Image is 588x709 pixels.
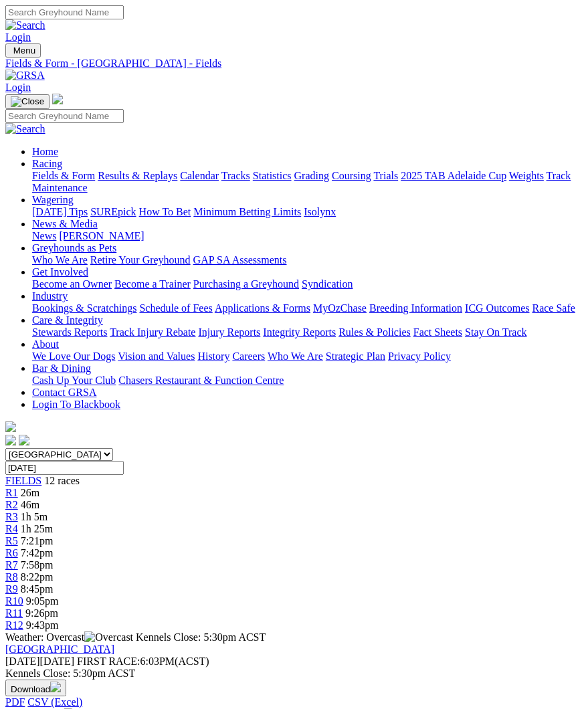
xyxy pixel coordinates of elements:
a: Become a Trainer [114,278,191,290]
a: R5 [5,535,18,546]
a: Cash Up Your Club [32,375,116,386]
img: Overcast [84,631,133,643]
a: Trials [373,170,398,181]
a: Syndication [302,278,353,290]
a: Track Maintenance [32,170,571,193]
a: Fields & Form - [GEOGRAPHIC_DATA] - Fields [5,58,583,70]
a: Statistics [253,170,292,181]
a: R2 [5,499,18,510]
div: Care & Integrity [32,326,583,338]
img: logo-grsa-white.png [5,421,16,432]
a: FIELDS [5,475,41,486]
div: Wagering [32,206,583,218]
a: Privacy Policy [388,350,451,362]
a: Stewards Reports [32,326,107,338]
a: How To Bet [139,206,191,217]
a: Wagering [32,194,74,205]
a: Careers [232,350,265,362]
span: 7:42pm [21,547,54,559]
a: R1 [5,487,18,498]
a: Results & Replays [98,170,177,181]
a: R12 [5,619,23,631]
div: Racing [32,170,583,194]
span: 8:45pm [21,583,54,595]
a: R4 [5,523,18,534]
span: 9:05pm [26,595,59,607]
a: Greyhounds as Pets [32,242,116,254]
img: Search [5,123,45,135]
a: R9 [5,583,18,595]
img: logo-grsa-white.png [52,94,63,104]
a: History [197,350,229,362]
span: Menu [13,45,35,56]
span: FIRST RACE: [77,655,140,667]
a: R3 [5,511,18,522]
a: Race Safe [532,302,575,314]
div: Bar & Dining [32,375,583,387]
a: Rules & Policies [338,326,411,338]
span: 12 races [44,475,80,486]
a: PDF [5,696,25,708]
div: Kennels Close: 5:30pm ACST [5,668,583,680]
a: Who We Are [32,254,88,266]
a: MyOzChase [313,302,367,314]
span: [DATE] [5,655,40,667]
span: 7:58pm [21,559,54,571]
a: R11 [5,607,23,619]
a: Strategic Plan [326,350,385,362]
a: Retire Your Greyhound [90,254,191,266]
a: SUREpick [90,206,136,217]
div: Download [5,696,583,708]
a: Become an Owner [32,278,112,290]
a: Home [32,146,58,157]
a: Weights [509,170,544,181]
a: Applications & Forms [215,302,310,314]
a: R6 [5,547,18,559]
a: Login [5,82,31,93]
span: 7:21pm [21,535,54,546]
span: 1h 5m [21,511,47,522]
a: Integrity Reports [263,326,336,338]
a: Calendar [180,170,219,181]
input: Select date [5,461,124,475]
a: Schedule of Fees [139,302,212,314]
a: [DATE] Tips [32,206,88,217]
a: Care & Integrity [32,314,103,326]
div: Greyhounds as Pets [32,254,583,266]
span: [DATE] [5,655,74,667]
a: Bar & Dining [32,363,91,374]
a: ICG Outcomes [465,302,529,314]
a: Login To Blackbook [32,399,120,410]
img: Close [11,96,44,107]
a: R10 [5,595,23,607]
a: Vision and Values [118,350,195,362]
a: Tracks [221,170,250,181]
input: Search [5,5,124,19]
a: Grading [294,170,329,181]
a: Breeding Information [369,302,462,314]
a: News & Media [32,218,98,229]
a: News [32,230,56,241]
a: We Love Our Dogs [32,350,115,362]
div: Get Involved [32,278,583,290]
a: Stay On Track [465,326,526,338]
img: Search [5,19,45,31]
a: Fields & Form [32,170,95,181]
a: [PERSON_NAME] [59,230,144,241]
a: About [32,338,59,350]
span: 1h 25m [21,523,53,534]
span: R7 [5,559,18,571]
div: Industry [32,302,583,314]
span: 6:03PM(ACST) [77,655,209,667]
span: Weather: Overcast [5,631,136,643]
a: Purchasing a Greyhound [193,278,299,290]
